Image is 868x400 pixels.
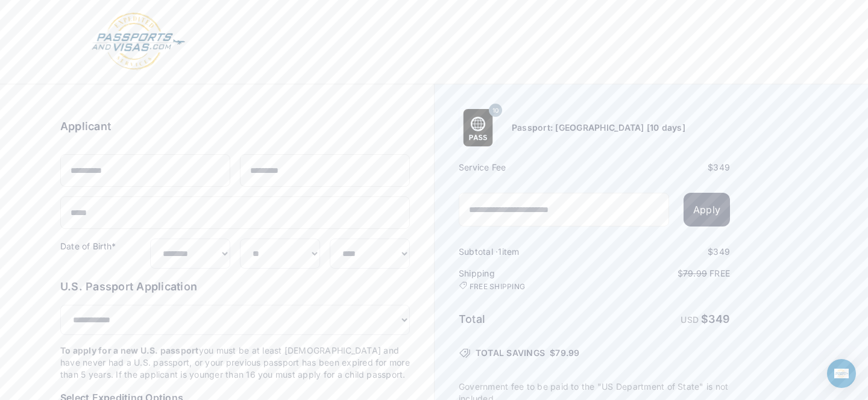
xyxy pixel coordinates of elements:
strong: To apply for a new U.S. passport [60,345,199,355]
span: TOTAL SAVINGS [476,347,545,359]
p: you must be at least [DEMOGRAPHIC_DATA] and have never had a U.S. passport, or your previous pass... [60,345,410,381]
img: Product Name [459,109,497,146]
span: 349 [713,162,730,172]
span: FREE SHIPPING [470,282,525,292]
h6: U.S. Passport Application [60,278,410,295]
strong: $ [701,313,730,325]
span: USD [681,314,699,325]
h6: Shipping [459,267,593,292]
h6: Applicant [60,118,111,135]
span: 79.99 [555,348,579,358]
img: Logo [90,12,186,72]
span: 79.99 [683,268,707,278]
div: $ [596,161,730,173]
span: 1 [498,246,502,257]
span: 10 [492,103,498,119]
p: $ [596,267,730,280]
span: 349 [713,246,730,257]
h6: Subtotal · item [459,246,593,258]
span: 349 [708,313,730,325]
h6: Service Fee [459,161,593,173]
span: $ [550,347,579,359]
span: Free [709,268,730,278]
div: $ [596,246,730,258]
h6: Passport: [GEOGRAPHIC_DATA] [10 days] [512,122,685,134]
h6: Total [459,311,593,328]
div: Open Intercom Messenger [827,359,856,388]
label: Date of Birth* [60,241,116,251]
button: Apply [684,193,730,227]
